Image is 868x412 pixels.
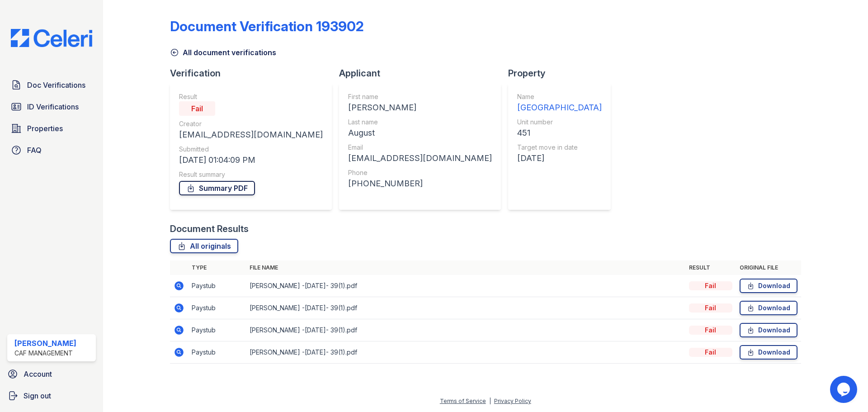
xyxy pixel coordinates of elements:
[179,119,323,128] div: Creator
[740,323,797,337] a: Download
[494,398,531,404] a: Privacy Policy
[7,119,96,137] a: Properties
[736,260,801,275] th: Original file
[685,260,736,275] th: Result
[517,127,602,139] div: 451
[179,181,255,195] a: Summary PDF
[830,376,859,403] iframe: chat widget
[348,177,492,190] div: [PHONE_NUMBER]
[348,92,492,101] div: First name
[517,92,602,101] div: Name
[7,76,96,94] a: Doc Verifications
[348,118,492,127] div: Last name
[7,98,96,116] a: ID Verifications
[179,170,323,179] div: Result summary
[740,301,797,315] a: Download
[188,275,246,297] td: Paystub
[689,326,732,335] div: Fail
[517,152,602,165] div: [DATE]
[7,141,96,159] a: FAQ
[24,369,52,379] span: Account
[170,67,339,80] div: Verification
[508,67,618,80] div: Property
[517,92,602,114] a: Name [GEOGRAPHIC_DATA]
[4,365,99,383] a: Account
[517,118,602,127] div: Unit number
[246,297,685,319] td: [PERSON_NAME] -[DATE]- 39(1).pdf
[14,349,76,358] div: CAF Management
[170,223,249,235] div: Document Results
[246,341,685,364] td: [PERSON_NAME] -[DATE]- 39(1).pdf
[689,281,732,290] div: Fail
[4,387,99,405] a: Sign out
[179,128,323,141] div: [EMAIL_ADDRESS][DOMAIN_NAME]
[348,168,492,177] div: Phone
[348,127,492,139] div: August
[689,348,732,357] div: Fail
[188,319,246,341] td: Paystub
[179,101,215,116] div: Fail
[348,152,492,165] div: [EMAIL_ADDRESS][DOMAIN_NAME]
[740,279,797,293] a: Download
[517,143,602,152] div: Target move in date
[179,154,323,166] div: [DATE] 01:04:09 PM
[246,319,685,341] td: [PERSON_NAME] -[DATE]- 39(1).pdf
[170,239,238,253] a: All originals
[179,145,323,154] div: Submitted
[188,341,246,364] td: Paystub
[4,29,99,47] img: CE_Logo_Blue-a8612792a0a2168367f1c8372b55b34899dd931a85d93a1a3d3e32e68fde9ad4.png
[14,338,76,349] div: [PERSON_NAME]
[179,92,323,101] div: Result
[246,260,685,275] th: File name
[740,345,797,360] a: Download
[188,297,246,319] td: Paystub
[27,80,85,90] span: Doc Verifications
[27,145,42,156] span: FAQ
[246,275,685,297] td: [PERSON_NAME] -[DATE]- 39(1).pdf
[489,398,491,404] div: |
[27,123,63,134] span: Properties
[348,101,492,114] div: [PERSON_NAME]
[348,143,492,152] div: Email
[689,303,732,313] div: Fail
[27,101,79,112] span: ID Verifications
[339,67,508,80] div: Applicant
[188,260,246,275] th: Type
[170,18,364,34] div: Document Verification 193902
[440,398,486,404] a: Terms of Service
[24,390,51,401] span: Sign out
[170,47,276,58] a: All document verifications
[517,101,602,114] div: [GEOGRAPHIC_DATA]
